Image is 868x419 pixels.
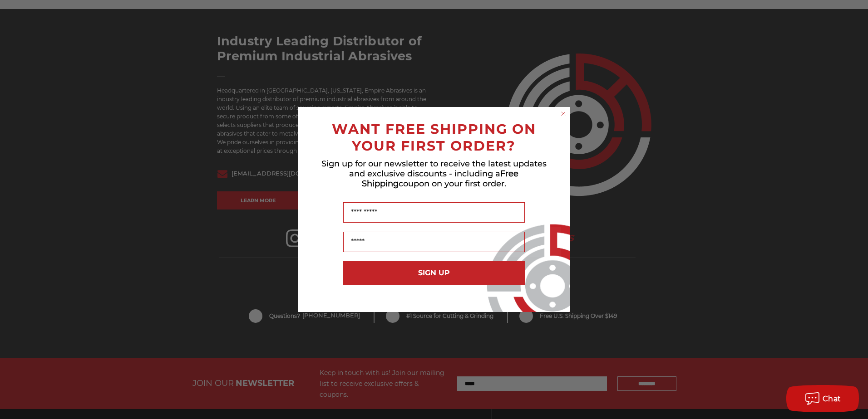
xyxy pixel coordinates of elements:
span: Free Shipping [362,169,519,189]
button: Chat [786,385,859,412]
button: Close dialog [559,109,568,118]
span: Sign up for our newsletter to receive the latest updates and exclusive discounts - including a co... [321,159,547,189]
button: SIGN UP [343,261,525,285]
span: Chat [823,395,841,403]
span: WANT FREE SHIPPING ON YOUR FIRST ORDER? [332,121,536,154]
input: Email [343,232,525,252]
